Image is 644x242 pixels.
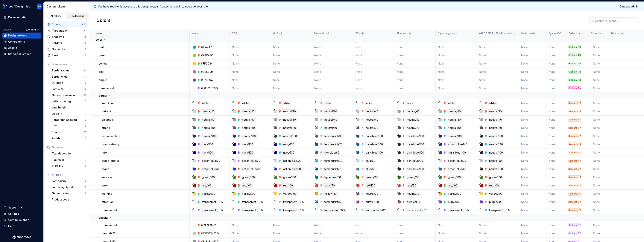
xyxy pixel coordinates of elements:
td: None [353,76,394,84]
div: Help [8,224,14,228]
div: Semantic: All Brands [568,110,581,113]
div: 13 [84,75,86,78]
div: Generic dimension [52,93,83,97]
td: None [584,132,609,140]
td: None [546,84,565,92]
td: None [519,140,546,148]
div: Colors [52,23,82,26]
p: Description [611,32,624,35]
p: Token set [590,32,602,35]
div: dark-blue/100 [406,151,425,155]
div: 0% [214,86,218,90]
div: 0 [85,152,86,155]
div: neutral/100 [282,134,298,138]
div: Documentation [8,16,28,19]
div: #99CA3C [201,53,213,57]
td: None [230,59,271,68]
td: None [519,99,546,107]
div: neutral/20 [201,109,215,114]
td: None [584,107,609,116]
div: Duration [52,81,85,85]
p: active-outline [102,134,120,138]
td: None [546,59,565,68]
div: dark-blue/100 [365,151,384,155]
div: Semantic: All Brands [568,143,581,146]
div: neutral/20 [323,109,338,114]
p: PBM [356,32,361,35]
p: color [96,38,102,42]
td: None [519,148,546,157]
div: navy/100 [282,142,295,146]
div: Collections [69,15,87,18]
td: None [394,76,436,84]
div: Dimensions [52,62,86,66]
p: Syntax: Web [521,32,535,35]
div: neutral/50 [201,118,215,122]
td: None [519,84,546,92]
div: Storybook stories [8,52,31,56]
button: Help [2,223,41,229]
td: None [436,76,477,84]
p: pink [99,70,104,74]
a: Colors877 [46,22,88,27]
div: neutral/70 [406,126,420,130]
div: white [201,101,209,105]
div: Line height [52,106,85,109]
div: action-blue/140 [447,142,468,146]
td: None [546,116,565,124]
td: None [353,84,394,92]
p: transparent [99,86,114,90]
div: Leaf Design System [9,5,33,8]
a: Visibility0 [50,163,88,169]
div: Assets [8,46,17,50]
div: Semantic: All Brands [568,126,581,130]
div: neutral/80 [201,126,216,130]
div: Font family [52,179,85,183]
p: CHC [273,32,278,35]
div: Design tokens [8,34,27,37]
td: None [584,124,609,132]
td: None [546,99,565,107]
a: Typography42 [46,28,88,34]
a: Z-index0 [50,135,88,141]
td: None [394,51,436,59]
div: neutral/40 [406,118,420,122]
a: Border width13 [50,74,88,80]
div: 0 [85,118,86,121]
a: Duration0 [50,80,88,86]
div: Globals: PBM [568,53,581,57]
td: None [519,51,546,59]
div: Search ⌘K [8,206,22,209]
div: neutral/20 [282,109,297,114]
td: None [584,84,609,92]
div: Contact support [8,218,29,222]
td: None [477,43,519,51]
div: neutral/100 [241,134,257,138]
p: teal [99,45,104,49]
div: Semantic: All Brands [568,134,581,138]
a: Generic dimension187 [50,92,88,98]
div: Blurs [52,53,85,57]
p: WIP DO NOT USE White Label [479,32,512,35]
span: Evernorth [26,28,37,31]
div: Typography [52,29,83,33]
p: brand-strong [102,143,119,146]
a: Gradients0 [46,46,88,52]
div: 0 [85,88,86,91]
td: None [519,68,546,76]
div: All tokens [47,15,66,18]
td: None [436,51,477,59]
div: Options [52,145,86,149]
div: neutral/100 [447,134,463,138]
span: Contact admin [619,5,639,8]
td: None [230,43,271,51]
div: dark-blue/100 [365,142,384,146]
div: navy/100 [201,151,214,155]
div: neutral/100 [488,134,504,138]
div: Design tokens [47,5,89,8]
div: white [323,101,332,105]
a: Space36 [50,129,88,135]
div: 0 [85,81,86,84]
div: neutral/40 [365,109,379,114]
td: None [584,51,609,59]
